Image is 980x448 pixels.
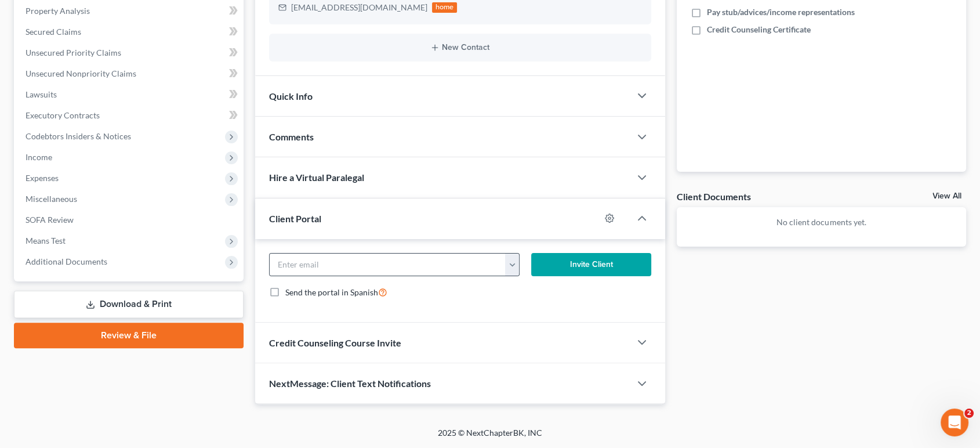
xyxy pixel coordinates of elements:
span: Unsecured Nonpriority Claims [26,68,136,78]
div: 2025 © NextChapterBK, INC [159,427,821,448]
span: Property Analysis [26,6,90,16]
button: Invite Client [531,253,651,276]
span: Secured Claims [26,27,81,37]
a: Unsecured Priority Claims [16,42,244,63]
span: NextMessage: Client Text Notifications [269,378,431,389]
a: View All [932,192,961,200]
a: Unsecured Nonpriority Claims [16,63,244,84]
div: [EMAIL_ADDRESS][DOMAIN_NAME] [291,2,427,13]
a: Property Analysis [16,1,244,21]
input: Enter email [270,254,506,276]
span: SOFA Review [26,215,74,225]
button: New Contact [278,43,642,52]
span: Hire a Virtual Paralegal [269,172,364,183]
a: SOFA Review [16,209,244,230]
span: Miscellaneous [26,194,77,204]
a: Lawsuits [16,84,244,105]
span: Credit Counseling Course Invite [269,337,401,348]
span: Executory Contracts [26,110,100,120]
span: Additional Documents [26,256,107,266]
iframe: Intercom live chat [941,409,968,436]
span: Client Portal [269,213,321,224]
a: Secured Claims [16,21,244,42]
div: home [432,2,458,13]
span: Comments [269,131,314,142]
a: Executory Contracts [16,105,244,126]
span: Credit Counseling Certificate [707,24,811,35]
span: Unsecured Priority Claims [26,48,121,57]
span: Codebtors Insiders & Notices [26,131,131,141]
a: Review & File [14,323,244,348]
span: Pay stub/advices/income representations [707,6,855,18]
div: Client Documents [677,190,751,203]
p: No client documents yet. [686,216,957,228]
span: 2 [964,409,974,418]
a: Download & Print [14,291,244,318]
span: Means Test [26,236,66,245]
span: Lawsuits [26,89,57,99]
span: Quick Info [269,91,313,102]
span: Expenses [26,173,59,183]
span: Income [26,152,52,162]
span: Send the portal in Spanish [285,287,378,297]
